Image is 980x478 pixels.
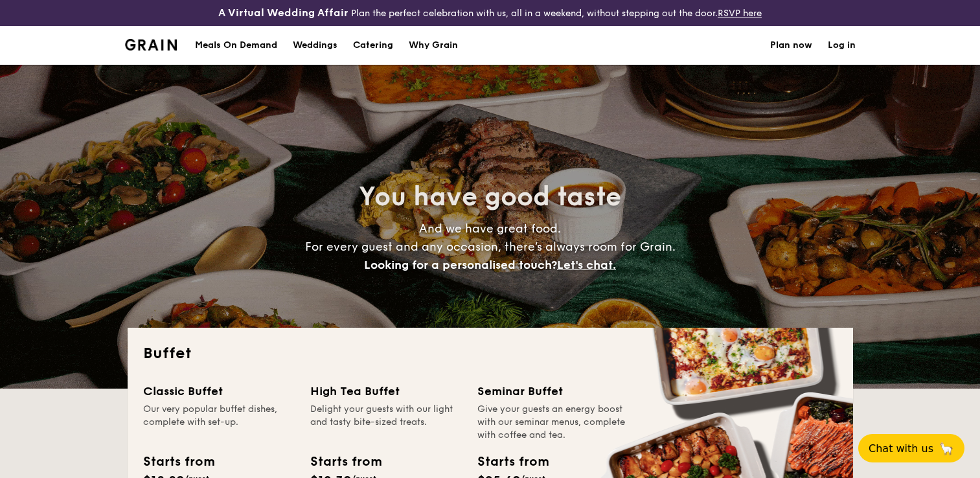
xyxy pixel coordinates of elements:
[557,258,616,272] span: Let's chat.
[401,26,466,65] a: Why Grain
[869,442,933,455] span: Chat with us
[125,39,177,51] img: Grain
[477,403,629,442] div: Give your guests an energy boost with our seminar menus, complete with coffee and tea.
[285,26,345,65] a: Weddings
[718,8,762,19] a: RSVP here
[310,403,462,442] div: Delight your guests with our light and tasty bite-sized treats.
[828,26,856,65] a: Log in
[310,382,462,400] div: High Tea Buffet
[364,258,557,272] span: Looking for a personalised touch?
[143,452,214,472] div: Starts from
[409,26,458,65] div: Why Grain
[218,5,348,21] h4: A Virtual Wedding Affair
[858,434,964,462] button: Chat with us🦙
[143,403,295,442] div: Our very popular buffet dishes, complete with set-up.
[477,382,629,400] div: Seminar Buffet
[293,26,337,65] div: Weddings
[125,39,177,51] a: Logotype
[143,382,295,400] div: Classic Buffet
[939,441,954,456] span: 🦙
[477,452,548,472] div: Starts from
[163,5,817,21] div: Plan the perfect celebration with us, all in a weekend, without stepping out the door.
[310,452,381,472] div: Starts from
[187,26,285,65] a: Meals On Demand
[143,343,838,364] h2: Buffet
[305,222,676,272] span: And we have great food. For every guest and any occasion, there’s always room for Grain.
[359,181,621,212] span: You have good taste
[353,26,393,65] h1: Catering
[345,26,401,65] a: Catering
[770,26,812,65] a: Plan now
[195,26,277,65] div: Meals On Demand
